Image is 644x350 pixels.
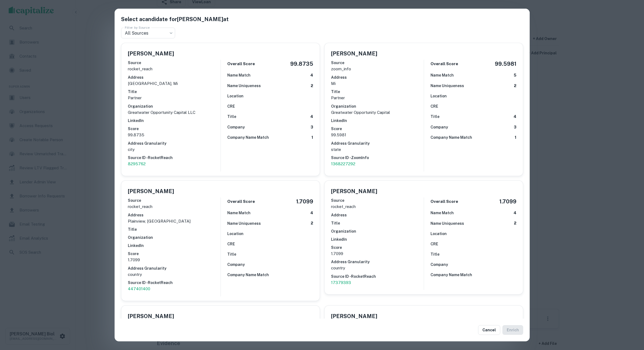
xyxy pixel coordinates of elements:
[128,103,221,109] h6: Organization
[128,146,221,153] p: city
[121,28,175,38] div: All Sources
[310,114,313,120] h6: 4
[128,74,221,80] h6: Address
[128,140,221,146] h6: Address Granularity
[128,60,221,66] h6: Source
[331,109,424,116] p: Greatwater Opportunity Capital
[495,60,516,68] h5: 99.5981
[331,212,424,218] h6: Address
[128,89,221,95] h6: Title
[499,197,516,206] h5: 1.7099
[431,210,454,216] h6: Name Match
[513,210,516,216] h6: 4
[331,49,377,58] h5: [PERSON_NAME]
[431,241,438,247] h6: CRE
[331,265,424,271] p: country
[128,109,221,116] p: Greatwater Opportunity Capital LLC
[311,83,313,89] h6: 2
[128,80,221,87] p: [GEOGRAPHIC_DATA], mi
[514,124,516,130] h6: 3
[128,286,221,292] a: 447401400
[227,272,269,278] h6: Company Name Match
[431,103,438,109] h6: CRE
[227,124,245,130] h6: Company
[431,72,454,78] h6: Name Match
[128,271,221,278] p: country
[431,251,439,257] h6: Title
[121,15,523,23] h5: Select a candidate for [PERSON_NAME] at
[227,262,245,268] h6: Company
[227,134,269,140] h6: Company Name Match
[128,235,221,240] h6: Organization
[128,218,221,224] p: plainview, [GEOGRAPHIC_DATA]
[331,146,424,153] p: state
[431,61,458,67] h6: Overall Score
[128,187,174,195] h5: [PERSON_NAME]
[227,220,261,226] h6: Name Uniqueness
[331,89,424,95] h6: Title
[128,257,221,263] p: 1.7099
[514,220,516,226] h6: 2
[128,312,174,320] h5: [PERSON_NAME]
[311,124,313,130] h6: 3
[331,203,424,210] p: rocket_reach
[331,140,424,146] h6: Address Granularity
[227,210,251,216] h6: Name Match
[227,93,243,99] h6: Location
[227,231,243,237] h6: Location
[331,60,424,66] h6: Source
[311,220,313,226] h6: 2
[331,279,424,286] p: 17379393
[431,114,439,120] h6: Title
[128,155,221,161] h6: Source ID - RocketReach
[128,95,221,101] p: Partner
[311,134,313,141] h6: 1
[128,118,221,124] h6: LinkedIn
[128,226,221,232] h6: Title
[431,272,472,278] h6: Company Name Match
[331,187,377,195] h5: [PERSON_NAME]
[513,114,516,120] h6: 4
[128,203,221,210] p: rocket_reach
[128,265,221,271] h6: Address Granularity
[227,114,236,120] h6: Title
[227,103,235,109] h6: CRE
[431,134,472,140] h6: Company Name Match
[128,243,221,249] h6: LinkedIn
[331,273,424,279] h6: Source ID - RocketReach
[125,25,150,30] label: Filter by Source
[331,250,424,257] p: 1.7099
[431,93,447,99] h6: Location
[431,231,447,237] h6: Location
[296,197,313,206] h5: 1.7099
[617,307,644,333] iframe: Chat Widget
[514,83,516,89] h6: 2
[310,72,313,78] h6: 4
[331,118,424,124] h6: LinkedIn
[331,103,424,109] h6: Organization
[478,325,500,335] button: Cancel
[128,251,221,257] h6: Score
[128,132,221,138] p: 99.8735
[331,245,424,250] h6: Score
[331,161,424,167] a: 1368227292
[331,197,424,203] h6: Source
[310,210,313,216] h6: 4
[431,262,448,268] h6: Company
[331,95,424,101] p: Partner
[128,126,221,132] h6: Score
[331,126,424,132] h6: Score
[128,161,221,167] p: 8295762
[331,66,424,72] p: zoom_info
[331,220,424,226] h6: Title
[431,83,464,89] h6: Name Uniqueness
[128,197,221,203] h6: Source
[431,124,448,130] h6: Company
[331,259,424,265] h6: Address Granularity
[227,83,261,89] h6: Name Uniqueness
[331,236,424,242] h6: LinkedIn
[331,80,424,87] p: mi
